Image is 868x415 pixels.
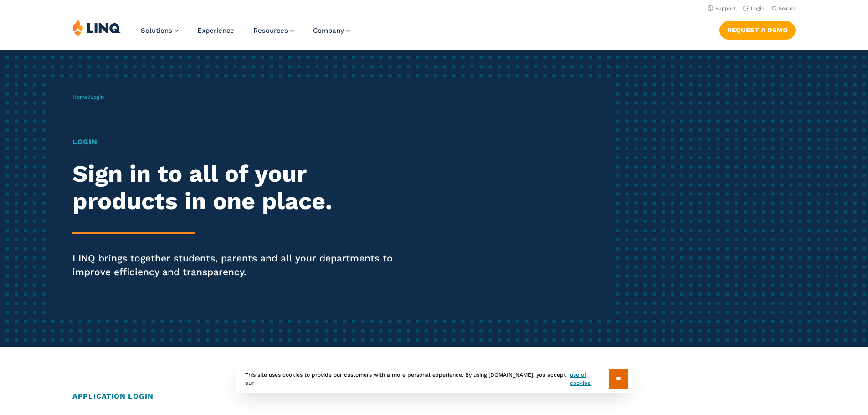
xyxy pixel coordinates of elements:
[772,5,796,12] button: Open Search Bar
[72,94,88,100] a: Home
[719,21,796,39] a: Request a Demo
[708,5,736,11] a: Support
[72,94,104,100] span: /
[90,94,104,100] span: Login
[253,26,294,35] a: Resources
[72,19,121,36] img: LINQ | K‑12 Software
[253,26,288,35] span: Resources
[72,160,407,215] h2: Sign in to all of your products in one place.
[72,137,407,148] h1: Login
[141,19,350,49] nav: Primary Navigation
[197,26,234,35] a: Experience
[779,5,796,11] span: Search
[313,26,350,35] a: Company
[141,26,178,35] a: Solutions
[743,5,765,11] a: Login
[72,251,407,279] p: LINQ brings together students, parents and all your departments to improve efficiency and transpa...
[313,26,344,35] span: Company
[570,371,609,387] a: use of cookies.
[141,26,172,35] span: Solutions
[719,19,796,39] nav: Button Navigation
[236,364,632,393] div: This site uses cookies to provide our customers with a more personal experience. By using [DOMAIN...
